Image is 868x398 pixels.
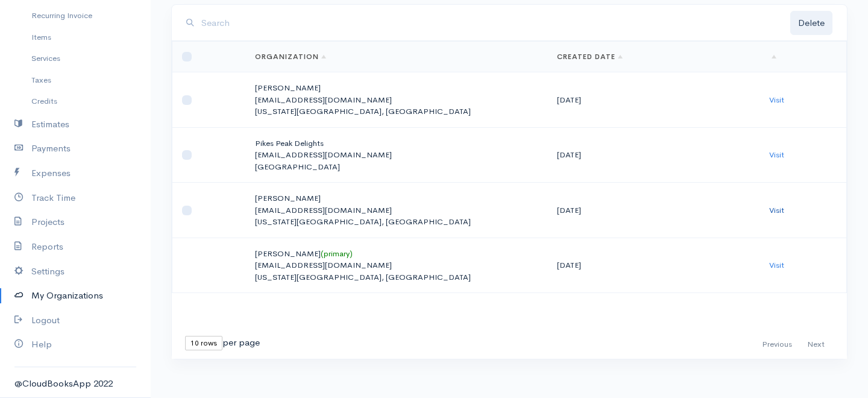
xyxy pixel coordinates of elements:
[255,94,538,106] p: [EMAIL_ADDRESS][DOMAIN_NAME]
[245,127,547,183] td: Pikes Peak Delights
[255,161,538,173] p: [GEOGRAPHIC_DATA]
[255,216,538,228] p: [US_STATE][GEOGRAPHIC_DATA], [GEOGRAPHIC_DATA]
[255,52,326,62] a: Organization
[245,238,547,293] td: [PERSON_NAME]
[255,149,538,161] p: [EMAIL_ADDRESS][DOMAIN_NAME]
[557,52,623,62] a: Created Date
[790,11,832,36] button: Delete
[321,248,353,259] span: (primary)
[769,260,784,270] a: Visit
[255,106,538,118] p: [US_STATE][GEOGRAPHIC_DATA], [GEOGRAPHIC_DATA]
[14,377,136,391] div: @CloudBooksApp 2022
[769,205,784,215] a: Visit
[769,95,784,105] a: Visit
[185,336,260,350] div: per page
[547,72,759,128] td: [DATE]
[547,127,759,183] td: [DATE]
[255,259,538,271] p: [EMAIL_ADDRESS][DOMAIN_NAME]
[255,204,538,216] p: [EMAIL_ADDRESS][DOMAIN_NAME]
[245,72,547,128] td: [PERSON_NAME]
[245,183,547,238] td: [PERSON_NAME]
[255,271,538,283] p: [US_STATE][GEOGRAPHIC_DATA], [GEOGRAPHIC_DATA]
[769,150,784,160] a: Visit
[547,238,759,293] td: [DATE]
[547,183,759,238] td: [DATE]
[201,11,790,36] input: Search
